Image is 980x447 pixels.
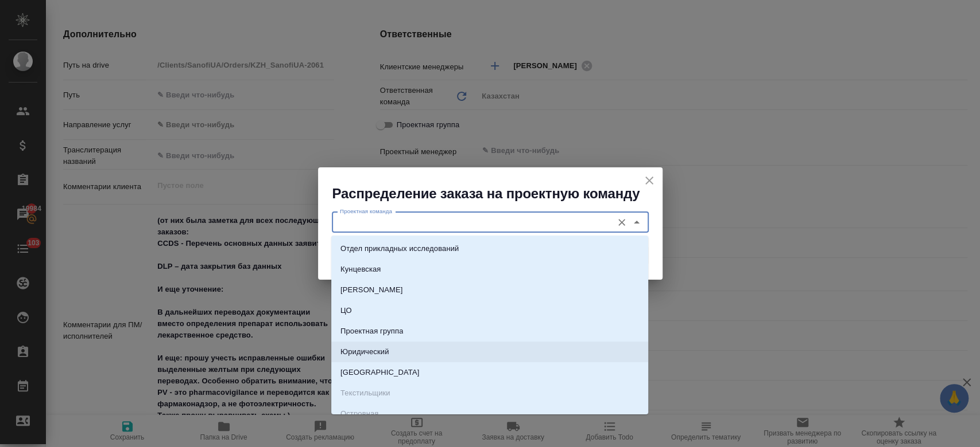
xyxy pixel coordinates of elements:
[629,214,645,230] button: Close
[641,172,658,189] button: close
[340,264,381,275] p: Кунцевская
[614,214,630,230] button: Очистить
[340,243,459,254] p: Отдел прикладных исследований
[340,346,389,358] p: Юридический
[340,367,419,378] p: [GEOGRAPHIC_DATA]
[340,326,403,337] p: Проектная группа
[332,185,663,203] h2: Распределение заказа на проектную команду
[340,284,403,296] p: [PERSON_NAME]
[340,305,352,316] p: ЦО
